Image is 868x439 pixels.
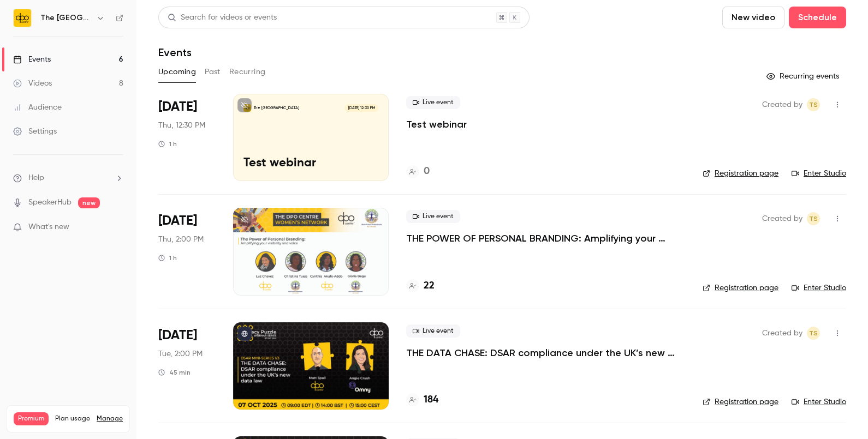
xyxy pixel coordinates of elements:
[205,63,221,81] button: Past
[789,7,846,28] button: Schedule
[28,221,69,233] span: What's new
[703,396,778,407] a: Registration page
[424,279,435,293] h4: 22
[406,324,460,338] span: Live event
[762,68,846,85] button: Recurring events
[158,348,203,359] span: Tue, 2:00 PM
[158,208,216,295] div: Oct 2 Thu, 2:00 PM (Europe/London)
[809,327,818,340] span: TS
[809,212,818,225] span: TS
[13,78,52,89] div: Videos
[158,327,197,344] span: [DATE]
[406,232,685,245] a: THE POWER OF PERSONAL BRANDING: Amplifying your visibility invoice
[158,212,197,230] span: [DATE]
[792,282,846,293] a: Enter Studio
[703,168,778,179] a: Registration page
[13,172,123,184] li: help-dropdown-opener
[158,140,177,148] div: 1 h
[807,212,820,225] span: Taylor Swann
[424,393,438,407] h4: 184
[243,157,378,171] p: Test webinar
[28,172,44,184] span: Help
[229,63,266,81] button: Recurring
[110,222,123,232] iframe: Noticeable Trigger
[406,279,435,293] a: 22
[97,414,123,423] a: Manage
[344,104,378,112] span: [DATE] 12:30 PM
[78,197,100,208] span: new
[158,94,216,181] div: Sep 25 Thu, 12:30 PM (Europe/London)
[158,63,196,81] button: Upcoming
[158,120,205,131] span: Thu, 12:30 PM
[233,94,389,181] a: Test webinar The [GEOGRAPHIC_DATA][DATE] 12:30 PMTest webinar
[40,13,92,23] h6: The [GEOGRAPHIC_DATA]
[762,98,802,111] span: Created by
[13,102,62,113] div: Audience
[406,118,467,131] a: Test webinar
[792,168,846,179] a: Enter Studio
[424,164,430,179] h4: 0
[158,234,204,245] span: Thu, 2:00 PM
[406,210,460,223] span: Live event
[254,105,299,111] p: The [GEOGRAPHIC_DATA]
[792,396,846,407] a: Enter Studio
[158,254,177,262] div: 1 h
[809,98,818,111] span: TS
[406,164,430,179] a: 0
[158,322,216,410] div: Oct 7 Tue, 2:00 PM (Europe/London)
[13,126,57,137] div: Settings
[406,346,685,359] a: THE DATA CHASE: DSAR compliance under the UK’s new data law
[55,414,90,423] span: Plan usage
[762,327,802,340] span: Created by
[762,212,802,225] span: Created by
[807,98,820,111] span: Taylor Swann
[158,368,191,377] div: 45 min
[406,393,438,407] a: 184
[722,7,784,28] button: New video
[406,96,460,109] span: Live event
[158,46,192,59] h1: Events
[28,197,72,208] a: SpeakerHub
[807,327,820,340] span: Taylor Swann
[13,54,51,65] div: Events
[168,12,277,23] div: Search for videos or events
[158,98,197,116] span: [DATE]
[703,282,778,293] a: Registration page
[14,412,49,425] span: Premium
[14,9,31,27] img: The DPO Centre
